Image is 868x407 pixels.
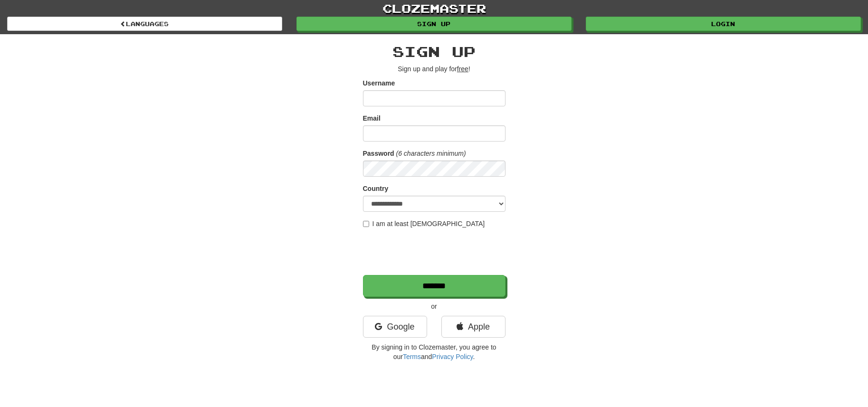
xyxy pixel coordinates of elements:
a: Privacy Policy [432,353,473,360]
h2: Sign up [363,44,506,59]
input: I am at least [DEMOGRAPHIC_DATA] [363,221,369,227]
label: Username [363,78,395,88]
p: By signing in to Clozemaster, you agree to our and . [363,342,506,361]
a: Login [586,17,861,31]
iframe: reCAPTCHA [363,233,507,270]
a: Terms [403,353,421,360]
label: Country [363,184,389,193]
a: Google [363,316,427,338]
u: free [457,65,468,73]
label: Password [363,149,394,158]
label: I am at least [DEMOGRAPHIC_DATA] [363,219,485,228]
a: Languages [7,17,282,31]
em: (6 characters minimum) [396,150,466,157]
a: Apple [441,316,506,338]
a: Sign up [296,17,572,31]
label: Email [363,114,381,123]
p: or [363,302,506,311]
p: Sign up and play for ! [363,64,506,74]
